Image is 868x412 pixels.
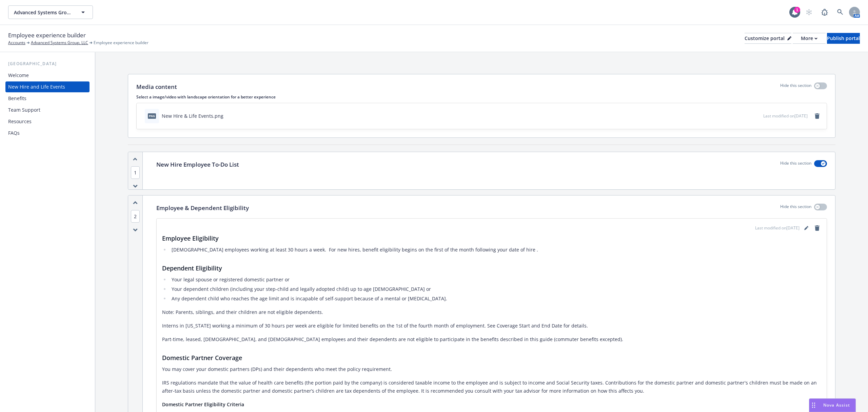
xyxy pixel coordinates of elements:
li: Your legal spouse or registered domestic partner or [170,276,821,284]
h3: Domestic Partner Coverage [162,353,821,362]
button: Nova Assist [809,398,856,412]
button: 1 [131,169,140,176]
span: Nova Assist [823,402,850,408]
span: Employee experience builder [8,31,86,40]
a: New Hire and Life Events [5,81,90,92]
p: Interns in [US_STATE] working a minimum of 30 hours per week are eligible for limited benefits on... [162,322,821,330]
a: remove [813,224,821,232]
span: 1 [131,166,140,179]
p: Media content [136,82,177,91]
li: [DEMOGRAPHIC_DATA] employees working at least 30 hours a week. For new hires, benefit eligibility... [170,246,821,254]
div: [GEOGRAPHIC_DATA] [5,60,90,67]
div: Welcome [8,70,29,81]
span: Advanced Systems Group, LLC [14,9,73,16]
div: Benefits [8,93,26,104]
a: Advanced Systems Group, LLC [31,40,88,46]
h3: Dependent Eligibility [162,263,821,273]
p: ​IRS regulations mandate that the value of health care benefits (the portion paid by the company)... [162,379,821,395]
a: Accounts [8,40,25,46]
a: Team Support [5,105,90,115]
p: You may cover your domestic partners (DPs) and their dependents who meet the policy requirement. [162,365,821,373]
a: editPencil [802,224,810,232]
a: Welcome [5,70,90,81]
li: Any dependent child who reaches the age limit and is incapable of self-support because of a menta... [170,295,821,303]
p: Hide this section [780,160,811,169]
span: Employee experience builder [94,40,149,46]
button: Advanced Systems Group, LLC [8,5,93,19]
p: Hide this section [780,82,811,91]
div: New Hire & Life Events.png [162,112,223,119]
button: download file [744,112,749,119]
button: More [793,33,826,44]
button: Customize portal [745,33,791,44]
span: Last modified on [DATE] [763,113,808,119]
a: FAQs [5,128,90,138]
p: New Hire Employee To-Do List [156,160,239,169]
button: 2 [131,213,140,220]
div: More [801,33,817,43]
p: Part-time, leased, [DEMOGRAPHIC_DATA], and [DEMOGRAPHIC_DATA] employees and their dependents are ... [162,335,821,343]
div: Resources [8,116,32,127]
a: remove [813,112,821,120]
strong: Domestic Partner Eligibility Criteria​ [162,401,244,408]
p: Hide this section [780,204,811,212]
a: Search [833,5,847,19]
div: New Hire and Life Events [8,81,65,92]
h3: Employee Eligibility [162,233,821,243]
a: Benefits [5,93,90,104]
a: Resources [5,116,90,127]
span: Last modified on [DATE] [755,225,800,231]
div: FAQs [8,128,20,138]
div: Drag to move [809,399,818,412]
button: Publish portal [827,33,860,44]
div: 1 [794,7,800,13]
p: Note: Parents, siblings, and their children are not eligible dependents. [162,308,821,316]
p: Select a image/video with landscape orientation for a better experience [136,94,827,100]
span: 2 [131,210,140,223]
p: Employee & Dependent Eligibility [156,204,249,212]
div: Team Support [8,105,40,115]
span: png [148,113,156,118]
a: Start snowing [802,5,816,19]
a: Report a Bug [818,5,831,19]
button: preview file [754,112,761,119]
li: Your dependent children (including your step-child and legally adopted child) up to age [DEMOGRAP... [170,285,821,293]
